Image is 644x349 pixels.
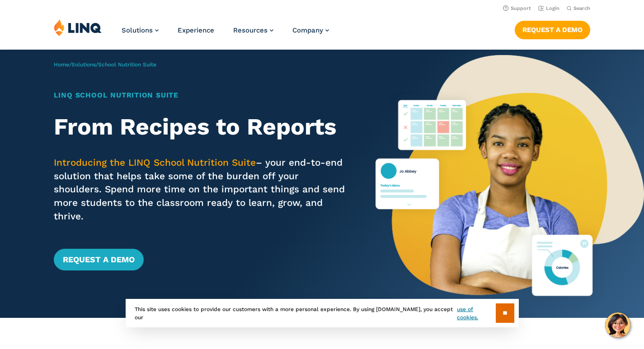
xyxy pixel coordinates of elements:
nav: Button Navigation [515,19,590,39]
a: Experience [178,26,214,34]
a: Resources [233,26,273,34]
a: Request a Demo [515,21,590,39]
h2: From Recipes to Reports [54,113,349,140]
p: – your end-to-end solution that helps take some of the burden off your shoulders. Spend more time... [54,156,349,223]
span: Solutions [122,26,153,34]
a: Support [503,5,531,11]
h1: LINQ School Nutrition Suite [54,90,349,101]
a: Company [292,26,329,34]
span: Company [292,26,323,34]
button: Hello, have a question? Let’s chat. [605,312,630,338]
a: Login [538,5,559,11]
span: / / [54,61,156,68]
span: Introducing the LINQ School Nutrition Suite [54,157,256,168]
a: Solutions [122,26,159,34]
span: School Nutrition Suite [98,61,156,68]
img: Nutrition Suite Launch [376,50,644,318]
a: Request a Demo [54,249,144,270]
button: Open Search Bar [567,5,590,12]
span: Resources [233,26,268,34]
img: LINQ | K‑12 Software [54,19,102,36]
div: This site uses cookies to provide our customers with a more personal experience. By using [DOMAIN... [126,299,519,327]
span: Search [573,5,590,11]
a: Solutions [71,61,96,68]
nav: Primary Navigation [122,19,329,49]
a: use of cookies. [457,305,495,321]
a: Home [54,61,69,68]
